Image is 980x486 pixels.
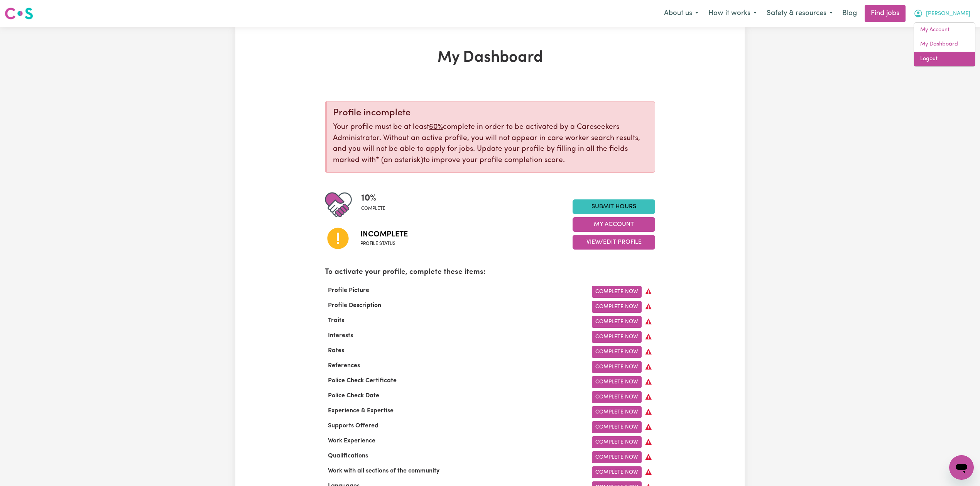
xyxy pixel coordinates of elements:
[376,157,423,164] span: an asterisk
[325,302,384,309] span: Profile Description
[361,191,385,205] span: 10 %
[325,393,382,399] span: Police Check Date
[949,455,974,480] iframe: Button to launch messaging window
[325,438,378,444] span: Work Experience
[325,408,397,414] span: Experience & Expertise
[429,123,443,131] u: 60%
[5,7,33,20] img: Careseekers logo
[909,5,975,22] button: My Account
[325,49,655,67] h1: My Dashboard
[592,466,642,478] a: Complete Now
[325,378,400,384] span: Police Check Certificate
[592,301,642,313] a: Complete Now
[325,267,655,278] p: To activate your profile, complete these items:
[325,317,347,324] span: Traits
[592,391,642,403] a: Complete Now
[325,363,363,369] span: References
[865,5,906,22] a: Find jobs
[325,332,356,339] span: Interests
[926,10,970,18] span: [PERSON_NAME]
[592,451,642,463] a: Complete Now
[361,205,385,212] span: complete
[914,37,975,52] a: My Dashboard
[592,316,642,328] a: Complete Now
[703,5,762,22] button: How it works
[914,52,975,66] a: Logout
[573,199,655,214] a: Submit Hours
[325,468,443,474] span: Work with all sections of the community
[5,5,33,22] a: Careseekers logo
[914,22,975,67] div: My Account
[573,217,655,232] button: My Account
[592,286,642,298] a: Complete Now
[838,5,862,22] a: Blog
[592,421,642,433] a: Complete Now
[592,376,642,388] a: Complete Now
[325,287,372,294] span: Profile Picture
[659,5,703,22] button: About us
[592,331,642,343] a: Complete Now
[914,23,975,37] a: My Account
[592,346,642,358] a: Complete Now
[325,348,347,354] span: Rates
[361,191,392,218] div: Profile completeness: 10%
[325,423,382,429] span: Supports Offered
[360,229,408,240] span: Incomplete
[762,5,838,22] button: Safety & resources
[325,453,371,459] span: Qualifications
[333,122,649,166] p: Your profile must be at least complete in order to be activated by a Careseekers Administrator. W...
[333,108,649,119] div: Profile incomplete
[592,361,642,373] a: Complete Now
[573,235,655,250] button: View/Edit Profile
[592,436,642,448] a: Complete Now
[360,240,408,247] span: Profile status
[592,406,642,418] a: Complete Now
